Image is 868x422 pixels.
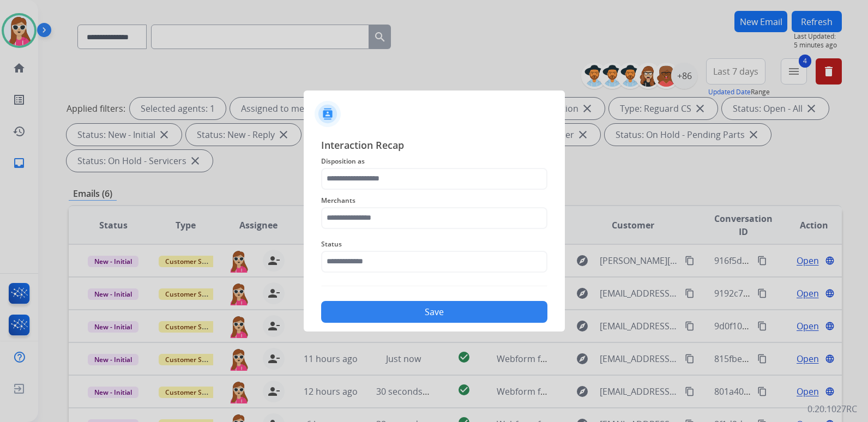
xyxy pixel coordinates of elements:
[321,238,547,251] span: Status
[315,101,341,127] img: contactIcon
[321,301,547,323] button: Save
[807,402,857,415] p: 0.20.1027RC
[321,155,547,168] span: Disposition as
[321,286,547,286] img: contact-recap-line.svg
[321,194,547,207] span: Merchants
[321,137,547,155] span: Interaction Recap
